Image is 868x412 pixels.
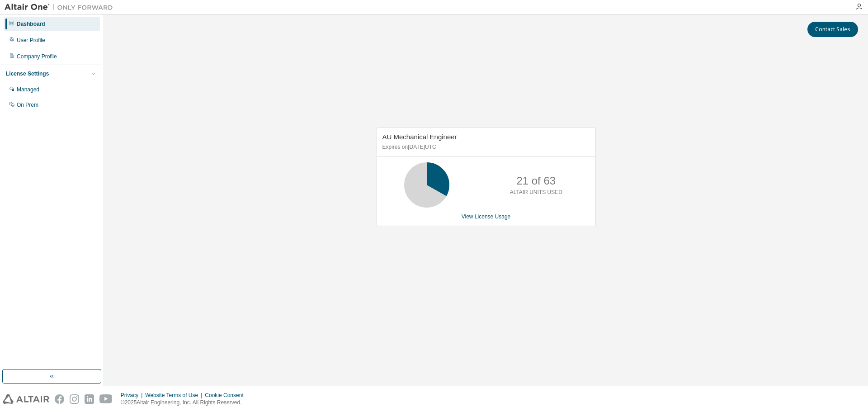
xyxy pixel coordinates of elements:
[5,3,118,12] img: Altair One
[17,86,39,93] div: Managed
[121,399,249,407] p: © 2025 Altair Engineering, Inc. All Rights Reserved.
[462,213,511,220] a: View License Usage
[382,143,588,151] p: Expires on [DATE] UTC
[70,394,79,404] img: instagram.svg
[17,101,38,109] div: On Prem
[205,392,249,399] div: Cookie Consent
[85,394,94,404] img: linkedin.svg
[17,53,57,60] div: Company Profile
[3,394,49,404] img: altair_logo.svg
[17,37,45,44] div: User Profile
[121,392,145,399] div: Privacy
[807,22,858,37] button: Contact Sales
[99,394,113,404] img: youtube.svg
[510,189,562,196] p: ALTAIR UNITS USED
[17,20,45,28] div: Dashboard
[55,394,64,404] img: facebook.svg
[382,133,457,141] span: AU Mechanical Engineer
[145,392,205,399] div: Website Terms of Use
[6,70,49,77] div: License Settings
[516,173,556,189] p: 21 of 63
